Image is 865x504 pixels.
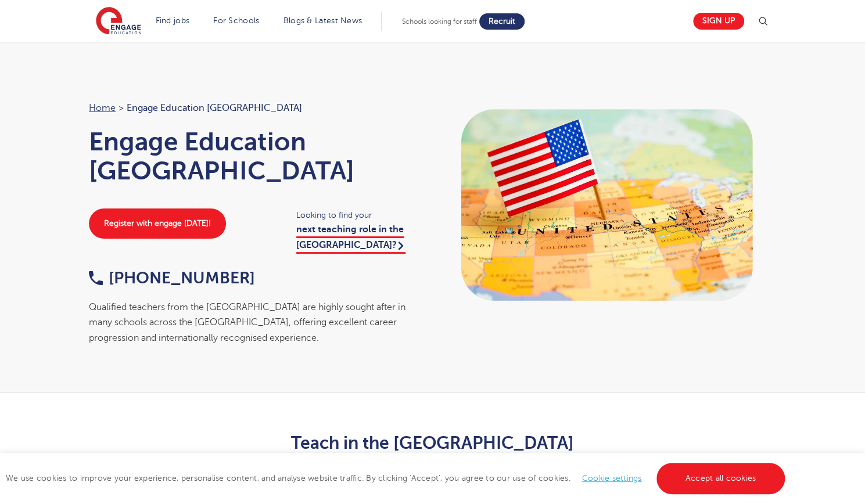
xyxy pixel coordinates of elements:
a: Find jobs [156,16,190,25]
span: Engage Education [GEOGRAPHIC_DATA] [127,100,302,116]
a: Blogs & Latest News [283,16,362,25]
span: > [119,103,124,113]
a: For Schools [213,16,259,25]
h2: Teach in the [GEOGRAPHIC_DATA] [148,433,717,453]
h1: Engage Education [GEOGRAPHIC_DATA] [89,127,421,185]
span: We use cookies to improve your experience, personalise content, and analyse website traffic. By c... [6,474,788,483]
span: Looking to find your [296,208,421,222]
a: Recruit [479,13,525,30]
img: Engage Education [96,7,141,36]
span: Recruit [489,17,515,26]
a: next teaching role in the [GEOGRAPHIC_DATA]? [296,224,405,253]
nav: breadcrumb [89,100,421,116]
a: Accept all cookies [656,463,785,494]
a: [PHONE_NUMBER] [89,269,255,287]
a: Register with engage [DATE]! [89,208,226,239]
a: Sign up [693,13,744,30]
a: Home [89,103,116,113]
span: Schools looking for staff [402,17,477,26]
a: Cookie settings [582,474,642,483]
div: Qualified teachers from the [GEOGRAPHIC_DATA] are highly sought after in many schools across the ... [89,300,421,345]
